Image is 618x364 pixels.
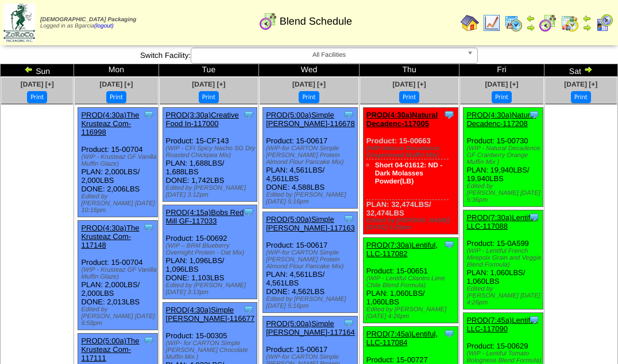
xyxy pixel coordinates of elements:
[27,91,47,103] button: Print
[159,64,259,77] td: Tue
[166,340,257,361] div: (WIP- for CARTON Simple [PERSON_NAME] Chocolate Muffin Mix )
[3,3,35,42] img: zoroco-logo-small.webp
[163,108,257,202] div: Product: 15-CF143 PLAN: 1,688LBS / 1,688LBS DONE: 1,742LBS
[443,239,455,251] img: Tooltip
[166,242,257,256] div: (WIP – BRM Blueberry Overnight Protein - Oat Mix)
[363,238,458,323] div: Product: 15-00651 PLAN: 1,060LBS / 1,060LBS
[143,335,154,346] img: Tooltip
[571,91,591,103] button: Print
[526,14,535,23] img: arrowleft.gif
[81,111,139,136] a: PROD(4:30a)The Krusteaz Com-116998
[74,64,159,77] td: Mon
[40,17,136,23] span: [DEMOGRAPHIC_DATA] Packaging
[375,161,442,185] a: Short 04-01612: ND - Dark Molasses Powder(LB)
[366,111,438,128] a: PROD(4:30a)Natural Decadenc-117005
[266,191,357,205] div: Edited by [PERSON_NAME] [DATE] 5:16pm
[466,316,538,333] a: PROD(7:45a)Lentiful, LLC-117090
[199,91,219,103] button: Print
[528,109,540,120] img: Tooltip
[482,14,501,32] img: line_graph.gif
[366,217,458,231] div: Edited by [PERSON_NAME] [DATE] 5:29pm
[343,109,354,120] img: Tooltip
[143,109,154,120] img: Tooltip
[243,206,254,218] img: Tooltip
[196,48,462,62] span: All Facilities
[81,267,157,280] div: (WIP - Krusteaz GF Vanilla Muffin Glaze)
[99,80,133,88] a: [DATE] [+]
[143,222,154,233] img: Tooltip
[163,205,257,299] div: Product: 15-00692 PLAN: 1,096LBS / 1,096LBS DONE: 1,103LBS
[544,64,617,77] td: Sat
[266,111,355,128] a: PROD(5:00a)Simple [PERSON_NAME]-116678
[564,80,597,88] a: [DATE] [+]
[466,145,542,166] div: (WIP - Natural Decadence GF Cranberry Orange Muffin Mix )
[1,64,74,77] td: Sun
[466,111,536,128] a: PROD(4:30a)Natural Decadenc-117208
[166,208,244,225] a: PROD(4:15a)Bobs Red Mill GF-117033
[459,64,544,77] td: Fri
[94,23,114,29] a: (logout)
[463,210,543,310] div: Product: 15-0A599 PLAN: 1,060LBS / 1,060LBS
[528,212,540,223] img: Tooltip
[363,108,458,234] div: Product: 15-00663 PLAN: 32,474LBS / 32,474LBS
[463,108,543,207] div: Product: 15-00730 PLAN: 19,940LBS / 19,940LBS
[243,304,254,315] img: Tooltip
[81,193,157,214] div: Edited by [PERSON_NAME] [DATE] 10:16pm
[443,109,455,120] img: Tooltip
[526,23,535,32] img: arrowright.gif
[528,314,540,326] img: Tooltip
[266,249,357,270] div: (WIP-for CARTON Simple [PERSON_NAME] Protein Almond Flour Pancake Mix)
[292,80,326,88] a: [DATE] [+]
[40,17,136,29] span: Logged in as Bgarcia
[259,64,360,77] td: Wed
[166,145,257,159] div: (WIP - CFI Spicy Nacho SG Dry Roasted Chickpea Mix)
[24,65,33,74] img: arrowleft.gif
[466,213,538,230] a: PROD(7:30a)Lentiful, LLC-117088
[266,215,355,232] a: PROD(5:00a)Simple [PERSON_NAME]-117163
[266,319,355,336] a: PROD(5:00a)Simple [PERSON_NAME]-117164
[561,14,579,32] img: calendarinout.gif
[299,91,319,103] button: Print
[263,212,358,313] div: Product: 15-00617 PLAN: 4,561LBS / 4,561LBS DONE: 4,562LBS
[166,185,257,198] div: Edited by [PERSON_NAME] [DATE] 3:12pm
[166,306,255,323] a: PROD(4:30a)Simple [PERSON_NAME]-116677
[263,108,358,209] div: Product: 15-00617 PLAN: 4,561LBS / 4,561LBS DONE: 4,588LBS
[81,154,157,167] div: (WIP - Krusteaz GF Vanilla Muffin Glaze)
[78,221,157,330] div: Product: 15-00704 PLAN: 2,000LBS / 2,000LBS DONE: 2,013LBS
[466,183,542,203] div: Edited by [PERSON_NAME] [DATE] 5:36pm
[266,145,357,166] div: (WIP-for CARTON Simple [PERSON_NAME] Protein Almond Flour Pancake Mix)
[466,285,542,306] div: Edited by [PERSON_NAME] [DATE] 4:26pm
[366,145,458,159] div: (WIP-Natural Decadence Gingerbread Muffin Mix)
[366,241,438,258] a: PROD(7:30a)Lentiful, LLC-117082
[504,14,523,32] img: calendarprod.gif
[466,350,542,364] div: (WIP - Lentiful Tomato Bolognese Blend Formula)
[366,275,458,289] div: (WIP - Lentiful Cilantro Lime Chile Blend Formula)
[539,14,557,32] img: calendarblend.gif
[192,80,225,88] span: [DATE] [+]
[81,306,157,327] div: Edited by [PERSON_NAME] [DATE] 6:58pm
[78,108,157,217] div: Product: 15-00704 PLAN: 2,000LBS / 2,000LBS DONE: 2,006LBS
[485,80,518,88] a: [DATE] [+]
[166,111,239,128] a: PROD(3:30a)Creative Food In-117000
[492,91,512,103] button: Print
[21,80,54,88] span: [DATE] [+]
[81,224,139,249] a: PROD(4:30a)The Krusteaz Com-117148
[393,80,426,88] a: [DATE] [+]
[343,213,354,225] img: Tooltip
[443,328,455,339] img: Tooltip
[259,12,277,30] img: calendarblend.gif
[81,336,139,362] a: PROD(5:00a)The Krusteaz Com-117111
[366,306,458,320] div: Edited by [PERSON_NAME] [DATE] 4:26pm
[595,14,613,32] img: calendarcustomer.gif
[366,330,438,347] a: PROD(7:45a)Lentiful, LLC-117084
[106,91,126,103] button: Print
[584,65,593,74] img: arrowright.gif
[266,296,357,310] div: Edited by [PERSON_NAME] [DATE] 5:16pm
[399,91,419,103] button: Print
[243,109,254,120] img: Tooltip
[359,64,459,77] td: Thu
